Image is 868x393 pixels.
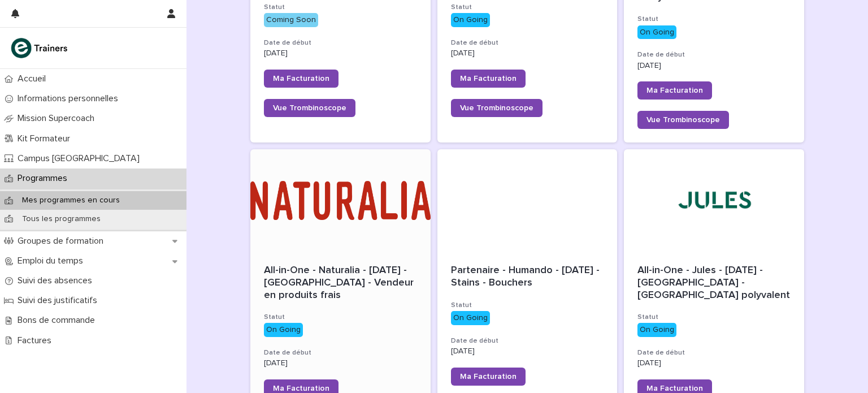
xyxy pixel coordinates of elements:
[451,99,542,117] a: Vue Trombinoscope
[637,313,791,322] h3: Statut
[273,104,346,112] span: Vue Trombinoscope
[264,70,338,88] a: Ma Facturation
[13,153,149,164] p: Campus [GEOGRAPHIC_DATA]
[264,49,417,58] p: [DATE]
[13,275,101,286] p: Suivi des absences
[637,50,791,59] h3: Date de début
[646,87,703,94] span: Ma Facturation
[13,236,112,247] p: Groupes de formation
[264,265,416,300] span: All-in-One - Naturalia - [DATE] - [GEOGRAPHIC_DATA] - Vendeur en produits frais
[451,49,604,58] p: [DATE]
[637,265,790,300] span: All-in-One - Jules - [DATE] - [GEOGRAPHIC_DATA] - [GEOGRAPHIC_DATA] polyvalent
[451,3,604,12] h3: Statut
[13,315,104,326] p: Bons de commande
[264,3,417,12] h3: Statut
[451,311,490,325] div: On Going
[13,93,127,104] p: Informations personnelles
[13,335,60,346] p: Factures
[451,13,490,27] div: On Going
[460,373,517,381] span: Ma Facturation
[637,25,676,40] div: On Going
[637,348,791,357] h3: Date de début
[264,359,417,368] p: [DATE]
[13,214,110,224] p: Tous les programmes
[13,74,55,84] p: Accueil
[13,196,129,205] p: Mes programmes en cours
[13,173,76,184] p: Programmes
[637,15,791,24] h3: Statut
[13,133,79,144] p: Kit Formateur
[637,81,712,100] a: Ma Facturation
[451,301,604,310] h3: Statut
[451,368,526,386] a: Ma Facturation
[264,323,303,337] div: On Going
[264,38,417,47] h3: Date de début
[264,313,417,322] h3: Statut
[451,265,602,288] span: Partenaire - Humando - [DATE] - Stains - Bouchers
[264,99,355,117] a: Vue Trombinoscope
[451,70,526,88] a: Ma Facturation
[451,38,604,47] h3: Date de début
[637,359,791,368] p: [DATE]
[451,347,604,356] p: [DATE]
[646,385,703,392] span: Ma Facturation
[9,37,71,59] img: K0CqGN7SDeD6s4JG8KQk
[273,75,329,83] span: Ma Facturation
[264,348,417,357] h3: Date de début
[637,61,791,71] p: [DATE]
[460,75,517,83] span: Ma Facturation
[264,13,318,27] div: Coming Soon
[273,385,329,392] span: Ma Facturation
[13,113,103,124] p: Mission Supercoach
[13,295,106,306] p: Suivi des justificatifs
[460,104,533,112] span: Vue Trombinoscope
[637,111,729,129] a: Vue Trombinoscope
[637,323,676,337] div: On Going
[451,336,604,346] h3: Date de début
[13,256,92,266] p: Emploi du temps
[646,116,720,124] span: Vue Trombinoscope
